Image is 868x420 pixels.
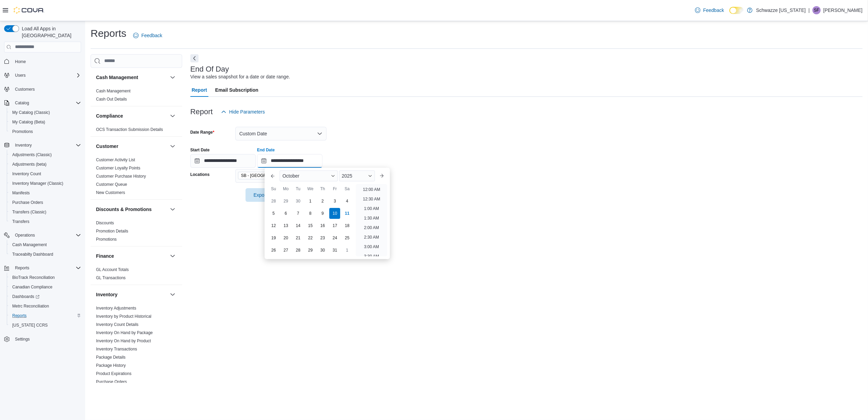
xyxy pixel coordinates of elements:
div: Tu [293,183,303,194]
div: day-27 [280,245,291,256]
button: Reports [7,311,84,320]
span: Transfers (Classic) [10,208,81,216]
span: SF [814,6,819,14]
span: Feedback [141,32,162,39]
a: Traceabilty Dashboard [10,250,56,258]
a: Customer Loyalty Points [96,166,140,170]
span: Promotions [96,237,117,242]
button: Inventory [1,140,84,150]
span: Promotions [10,127,81,136]
span: Metrc Reconciliation [10,302,81,310]
span: Reports [10,312,81,320]
a: Inventory Count [10,170,44,178]
button: Customers [1,84,84,94]
div: day-12 [268,220,279,231]
span: Dashboards [10,292,81,301]
p: | [808,6,810,14]
div: Sa [342,183,352,194]
h3: Compliance [96,112,123,119]
span: My Catalog (Classic) [10,108,81,117]
div: day-24 [329,232,340,243]
button: Compliance [169,112,177,120]
a: Package History [96,363,126,368]
a: Customer Activity List [96,157,135,162]
a: Customer Purchase History [96,174,146,179]
span: Inventory Adjustments [96,305,136,311]
button: Discounts & Promotions [96,206,167,213]
a: OCS Transaction Submission Details [96,127,163,132]
div: day-1 [342,245,352,256]
li: 12:30 AM [360,195,383,203]
a: My Catalog (Beta) [10,118,48,126]
a: Dashboards [7,292,84,301]
h3: Customer [96,143,118,150]
span: Export [250,188,280,202]
span: Load All Apps in [GEOGRAPHIC_DATA] [19,25,81,39]
button: Customer [96,143,167,150]
span: BioTrack Reconciliation [12,275,55,280]
button: Operations [1,230,84,240]
button: Previous Month [267,170,278,181]
span: GL Account Totals [96,267,129,272]
div: day-5 [268,208,279,219]
a: Settings [12,335,32,343]
div: day-14 [293,220,303,231]
span: Catalog [12,99,81,107]
span: My Catalog (Beta) [12,119,45,125]
span: SB - [GEOGRAPHIC_DATA] [241,172,293,179]
div: day-29 [305,245,316,256]
button: Discounts & Promotions [169,205,177,213]
li: 1:30 AM [361,214,382,222]
button: My Catalog (Beta) [7,117,84,127]
a: Feedback [692,3,727,17]
div: Skyler Franke [812,6,821,14]
span: Customer Purchase History [96,174,146,179]
a: Canadian Compliance [10,283,55,291]
span: Inventory Count [12,171,41,177]
button: Home [1,57,84,66]
button: Inventory Manager (Classic) [7,179,84,188]
span: Metrc Reconciliation [12,303,49,309]
a: Manifests [10,189,32,197]
a: Adjustments (beta) [10,160,49,168]
img: Cova [14,7,44,14]
span: Cash Management [12,242,47,247]
li: 2:00 AM [361,224,382,232]
a: Transfers [10,217,32,226]
span: Cash Management [10,241,81,249]
li: 3:00 AM [361,243,382,251]
div: Su [268,183,279,194]
button: Compliance [96,112,167,119]
span: Package History [96,363,126,368]
div: View a sales snapshot for a date or date range. [190,73,290,80]
button: Settings [1,334,84,344]
span: Adjustments (Classic) [10,151,81,159]
h3: Report [190,108,213,116]
span: Home [15,59,26,64]
span: Purchase Orders [12,200,43,205]
button: Catalog [12,99,32,107]
a: Package Details [96,355,126,360]
span: Product Expirations [96,371,131,376]
button: BioTrack Reconciliation [7,273,84,282]
span: Report [192,83,207,97]
button: Adjustments (Classic) [7,150,84,160]
div: day-30 [317,245,328,256]
span: GL Transactions [96,275,126,281]
span: 2025 [342,173,352,179]
p: [PERSON_NAME] [823,6,863,14]
a: Purchase Orders [10,198,46,207]
button: Transfers (Classic) [7,207,84,217]
span: Customers [15,87,35,92]
div: Compliance [91,125,182,136]
button: Inventory Count [7,169,84,179]
button: Transfers [7,217,84,226]
span: Hide Parameters [229,108,265,115]
button: Users [12,71,28,79]
button: Export [246,188,284,202]
div: Cash Management [91,87,182,106]
button: Canadian Compliance [7,282,84,292]
div: day-16 [317,220,328,231]
span: Inventory On Hand by Package [96,330,153,335]
div: Button. Open the year selector. 2025 is currently selected. [339,170,375,181]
